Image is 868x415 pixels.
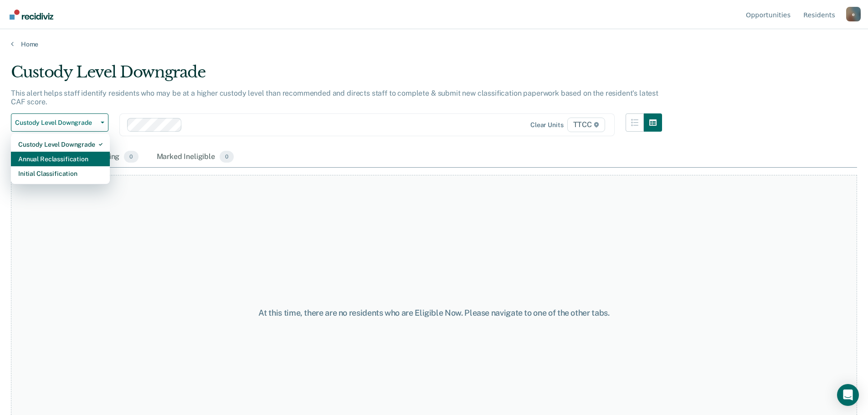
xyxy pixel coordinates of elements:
div: At this time, there are no residents who are Eligible Now. Please navigate to one of the other tabs. [223,308,646,318]
div: Dropdown Menu [11,133,110,184]
span: 0 [124,151,138,163]
img: Recidiviz [10,10,53,20]
div: Clear units [530,121,564,129]
span: Custody Level Downgrade [15,119,97,127]
div: Custody Level Downgrade [18,137,103,152]
a: Home [11,40,857,48]
span: 0 [220,151,234,163]
div: Pending0 [90,147,140,167]
div: e [846,7,861,21]
div: Initial Classification [18,166,103,181]
div: Custody Level Downgrade [11,63,662,89]
span: TTCC [567,118,605,132]
button: Custody Level Downgrade [11,113,108,132]
p: This alert helps staff identify residents who may be at a higher custody level than recommended a... [11,89,658,106]
div: Marked Ineligible0 [155,147,236,167]
button: Profile dropdown button [846,7,861,21]
div: Open Intercom Messenger [837,384,859,406]
div: Annual Reclassification [18,152,103,166]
